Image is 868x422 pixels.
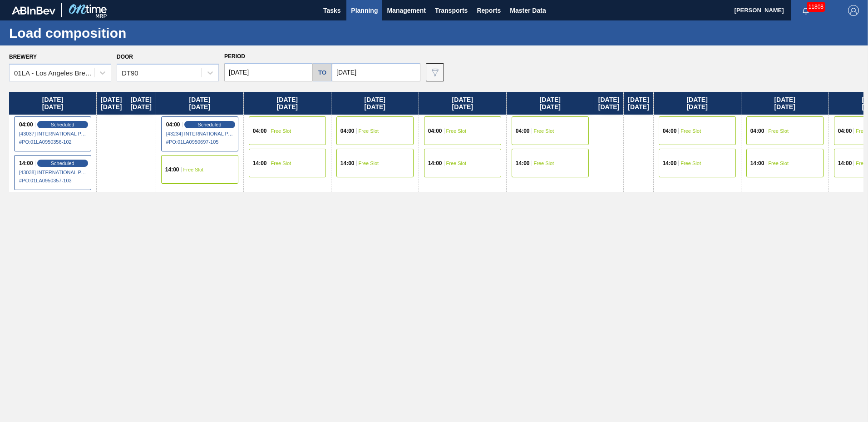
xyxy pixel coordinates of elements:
span: Free Slot [271,128,291,134]
span: Free Slot [446,161,467,166]
div: [DATE] [DATE] [419,92,506,115]
span: Free Slot [681,161,701,166]
span: # PO : 01LA0950356-102 [19,136,87,147]
span: 04:00 [516,128,530,134]
span: Management [387,5,426,16]
span: 14:00 [750,161,764,166]
span: 14:00 [663,161,677,166]
span: Scheduled [51,161,74,166]
div: [DATE] [DATE] [507,92,594,115]
span: Scheduled [198,122,222,127]
div: [DATE] [DATE] [741,92,829,115]
span: Free Slot [359,161,379,166]
span: 04:00 [838,128,852,134]
div: [DATE] [DATE] [244,92,331,115]
span: Free Slot [534,161,554,166]
span: Reports [477,5,501,16]
span: 04:00 [750,128,764,134]
span: 04:00 [663,128,677,134]
img: TNhmsLtSVTkK8tSr43FrP2fwEKptu5GPRR3wAAAABJRU5ErkJggg== [12,6,55,15]
span: 14:00 [428,161,442,166]
button: icon-filter-gray [426,63,444,81]
div: 01LA - Los Angeles Brewery [14,69,95,77]
div: [DATE] [DATE] [654,92,741,115]
span: [43234] INTERNATIONAL PAPER COMPANY - 0008219760 [166,131,234,136]
span: 14:00 [340,161,355,166]
span: Free Slot [359,128,379,134]
div: [DATE] [DATE] [97,92,126,115]
span: Planning [351,5,378,16]
span: 04:00 [253,128,267,134]
img: Logout [848,5,859,16]
label: Door [117,54,133,60]
span: Free Slot [768,161,789,166]
span: # PO : 01LA0950697-105 [166,136,234,147]
span: Free Slot [534,128,554,134]
div: [DATE] [DATE] [331,92,419,115]
span: Tasks [322,5,342,16]
img: icon-filter-gray [429,67,440,78]
h5: to [318,69,326,76]
input: mm/dd/yyyy [332,63,420,81]
span: 14:00 [19,161,33,166]
span: 14:00 [165,167,179,172]
span: 11808 [807,2,825,12]
div: DT90 [122,69,138,77]
span: Free Slot [271,161,291,166]
span: 14:00 [516,161,530,166]
div: [DATE] [DATE] [9,92,96,115]
span: 04:00 [428,128,442,134]
span: 14:00 [838,161,852,166]
label: Brewery [9,54,37,60]
span: # PO : 01LA0950357-103 [19,175,87,186]
span: Period [224,53,245,60]
span: Free Slot [768,128,789,134]
span: 04:00 [166,122,180,127]
span: Scheduled [51,122,74,127]
h1: Load composition [9,28,170,38]
span: [43038] INTERNATIONAL PAPER COMPANY - 0008219760 [19,170,87,175]
span: Transports [435,5,468,16]
span: Free Slot [183,167,204,172]
span: [43037] INTERNATIONAL PAPER COMPANY - 0008219760 [19,131,87,136]
button: Notifications [791,4,820,17]
div: [DATE] [DATE] [126,92,155,115]
div: [DATE] [DATE] [156,92,243,115]
span: Free Slot [681,128,701,134]
span: 04:00 [340,128,355,134]
div: [DATE] [DATE] [624,92,653,115]
span: 04:00 [19,122,33,127]
div: [DATE] [DATE] [594,92,623,115]
input: mm/dd/yyyy [224,63,313,81]
span: Master Data [510,5,546,16]
span: 14:00 [253,161,267,166]
span: Free Slot [446,128,467,134]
